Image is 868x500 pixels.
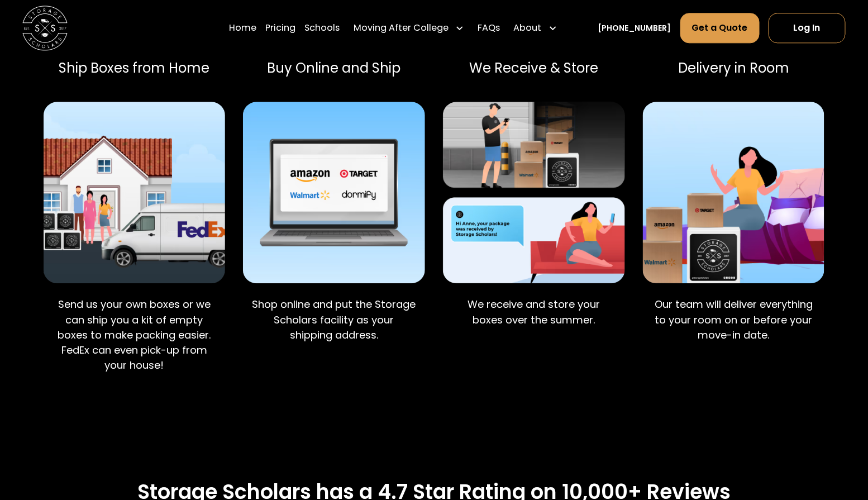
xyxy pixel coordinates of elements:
[243,60,425,76] div: Buy Online and Ship
[229,12,256,44] a: Home
[22,6,68,51] img: Storage Scholars main logo
[769,13,845,43] a: Log In
[354,21,449,35] div: Moving After College
[598,22,671,34] a: [PHONE_NUMBER]
[265,12,295,44] a: Pricing
[44,60,225,76] div: Ship Boxes from Home
[452,297,616,327] p: We receive and store your boxes over the summer.
[349,12,469,44] div: Moving After College
[652,297,815,342] p: Our team will deliver everything to your room on or before your move-in date.
[22,6,68,51] a: home
[680,13,760,43] a: Get a Quote
[643,60,824,76] div: Delivery in Room
[53,297,216,373] p: Send us your own boxes or we can ship you a kit of empty boxes to make packing easier. FedEx can ...
[443,60,624,76] div: We Receive & Store
[478,12,500,44] a: FAQs
[252,297,416,342] p: Shop online and put the Storage Scholars facility as your shipping address.
[514,21,542,35] div: About
[305,12,340,44] a: Schools
[509,12,562,44] div: About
